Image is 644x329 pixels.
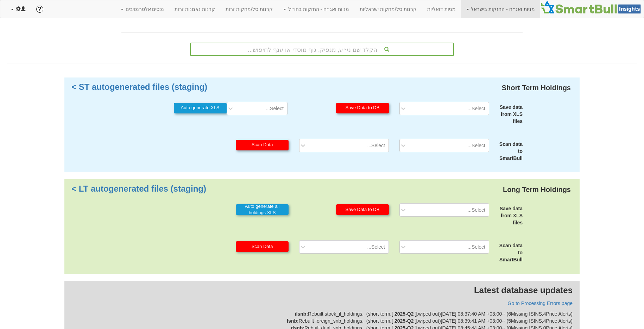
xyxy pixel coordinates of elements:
div: Short Term Holdings [500,81,573,95]
a: מניות דואליות [422,0,461,18]
a: מניות ואג״ח - החזקות בישראל [461,0,540,18]
div: Select... [467,105,485,112]
div: Save data from XLS files [494,205,523,226]
div: Scan data to SmartBull [494,242,523,263]
strong: ilsnb : [295,311,308,317]
a: קרנות סל/מחקות ישראליות [354,0,422,18]
a: LT autogenerated files (staging) > [71,184,206,193]
a: קרנות נאמנות זרות [169,0,220,18]
a: Go to Processing Errors page [508,300,573,306]
a: ST autogenerated files (staging) > [71,82,207,92]
div: Long Term Holdings [501,183,573,197]
div: Select... [367,142,385,149]
img: Smartbull [540,0,644,14]
div: Save data from XLS files [494,104,523,125]
div: Select... [266,105,284,112]
button: Scan Data [236,140,289,150]
b: [ 2025-Q2 ] [391,318,417,324]
p: Latest database updates [71,284,573,296]
span: ? [38,6,42,13]
div: הקלד שם ני״ע, מנפיק, גוף מוסדי או ענף לחיפוש... [191,43,453,55]
a: ? [31,0,49,18]
button: Save Data to DB [336,204,389,215]
div: Scan data to SmartBull [494,141,523,162]
b: [ 2025-Q2 ] [391,311,417,317]
a: קרנות סל/מחקות זרות [220,0,278,18]
strong: fsnb : [286,318,298,324]
a: מניות ואג״ח - החזקות בחו״ל [278,0,354,18]
button: Auto generate all holdings XLS [236,204,289,215]
div: Select... [467,206,485,213]
button: Save Data to DB [336,103,389,113]
div: Select... [467,142,485,149]
div: Rebuilt foreign_snb_holdings , ( short term , , wiped out ) [DATE] 08:39:41 AM +03:00 -- ( 5 Miss... [71,317,573,324]
button: Auto generate XLS [174,103,227,113]
div: Select... [467,243,485,250]
button: Scan Data [236,241,289,252]
div: Rebuilt stock_il_holdings , ( short term , , wiped out ) [DATE] 08:37:40 AM +03:00 -- ( 6 Missing... [71,310,573,317]
div: Select... [367,243,385,250]
a: נכסים אלטרנטיבים [115,0,170,18]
